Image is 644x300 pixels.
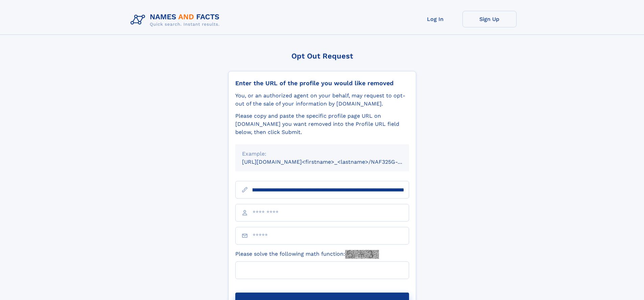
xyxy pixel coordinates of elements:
[242,150,402,158] div: Example:
[235,112,409,136] div: Please copy and paste the specific profile page URL on [DOMAIN_NAME] you want removed into the Pr...
[242,159,422,165] small: [URL][DOMAIN_NAME]<firstname>_<lastname>/NAF325G-xxxxxxxx
[128,11,225,29] img: Logo Names and Facts
[235,92,409,108] div: You, or an authorized agent on your behalf, may request to opt-out of the sale of your informatio...
[228,52,416,60] div: Opt Out Request
[408,11,462,27] a: Log In
[462,11,517,27] a: Sign Up
[235,250,379,259] label: Please solve the following math function:
[235,79,409,87] div: Enter the URL of the profile you would like removed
